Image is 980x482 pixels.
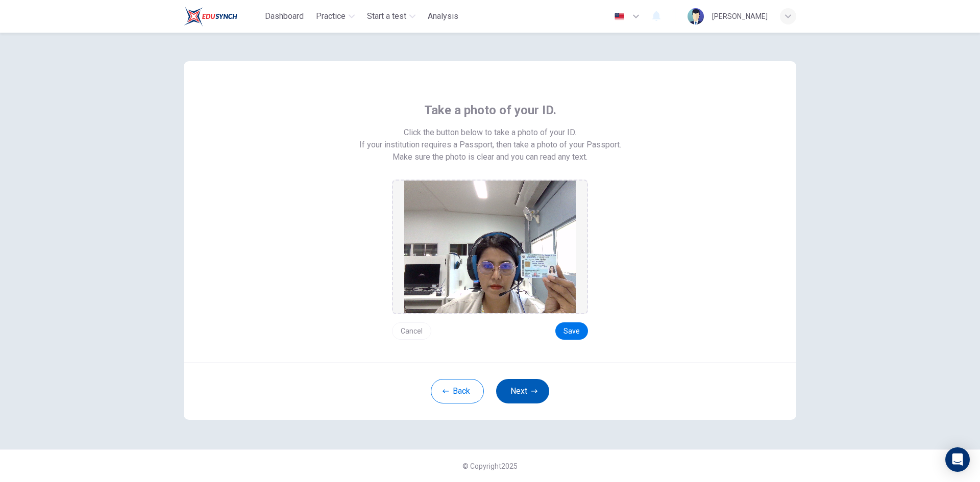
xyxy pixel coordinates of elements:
span: Make sure the photo is clear and you can read any text. [393,151,587,163]
button: Start a test [363,7,420,26]
img: Train Test logo [184,6,237,27]
div: [PERSON_NAME] [712,10,768,22]
img: Profile picture [688,8,704,24]
span: Start a test [367,10,406,22]
div: Open Intercom Messenger [945,447,970,472]
button: Practice [312,7,359,26]
span: Click the button below to take a photo of your ID. If your institution requires a Passport, then ... [359,126,621,151]
button: Save [555,322,588,340]
span: Take a photo of your ID. [424,102,556,118]
img: preview screemshot [404,181,576,313]
button: Analysis [424,7,462,26]
span: © Copyright 2025 [462,462,518,470]
button: Back [431,379,484,403]
span: Analysis [428,10,458,22]
img: en [613,13,626,20]
span: Dashboard [265,10,304,22]
button: Next [496,379,549,403]
button: Dashboard [261,7,308,26]
button: Cancel [392,322,431,340]
a: Train Test logo [184,6,261,27]
span: Practice [316,10,346,22]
